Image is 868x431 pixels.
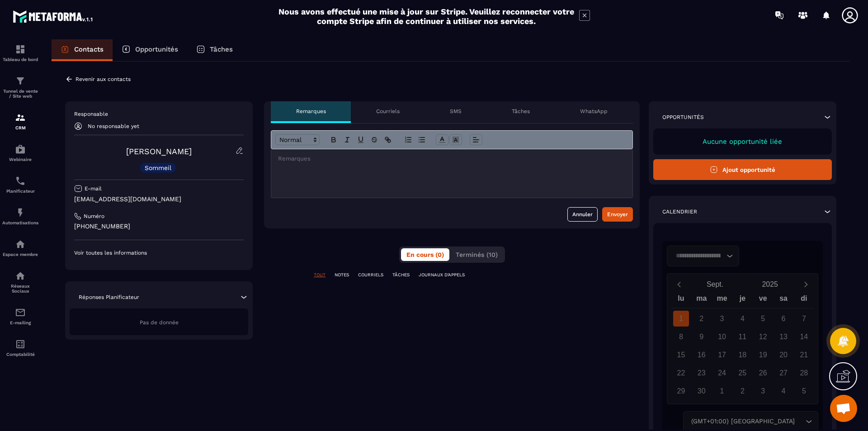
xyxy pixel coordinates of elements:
[113,39,187,61] a: Opportunités
[2,220,38,225] p: Automatisations
[84,213,104,220] p: Numéro
[79,294,139,301] p: Réponses Planificateur
[2,300,38,332] a: emailemailE-mailing
[607,210,628,219] div: Envoyer
[376,108,400,115] p: Courriels
[450,108,462,115] p: SMS
[15,175,26,186] img: scheduler
[419,272,465,278] p: JOURNAUX D'APPELS
[74,45,104,53] p: Contacts
[15,144,26,155] img: automations
[2,137,38,169] a: automationsautomationsWebinaire
[15,339,26,350] img: accountant
[13,8,94,24] img: logo
[830,395,857,422] a: Ouvrir le chat
[512,108,530,115] p: Tâches
[74,249,244,256] p: Voir toutes les informations
[15,270,26,281] img: social-network
[187,39,242,61] a: Tâches
[75,76,131,82] p: Revenir aux contacts
[2,284,38,294] p: Réseaux Sociaux
[15,44,26,55] img: formation
[2,200,38,232] a: automationsautomationsAutomatisations
[15,239,26,250] img: automations
[401,248,449,261] button: En cours (0)
[2,169,38,200] a: schedulerschedulerPlanificateur
[314,272,325,278] p: TOUT
[602,207,633,222] button: Envoyer
[2,89,38,99] p: Tunnel de vente / Site web
[85,185,102,192] p: E-mail
[2,320,38,325] p: E-mailing
[2,264,38,300] a: social-networksocial-networkRéseaux Sociaux
[15,207,26,218] img: automations
[450,248,503,261] button: Terminés (10)
[662,137,823,146] p: Aucune opportunité liée
[145,165,171,171] p: Sommeil
[88,123,139,129] p: No responsable yet
[296,108,326,115] p: Remarques
[2,125,38,130] p: CRM
[358,272,383,278] p: COURRIELS
[210,45,233,53] p: Tâches
[74,195,244,204] p: [EMAIL_ADDRESS][DOMAIN_NAME]
[2,105,38,137] a: formationformationCRM
[74,222,244,231] p: [PHONE_NUMBER]
[2,37,38,69] a: formationformationTableau de bord
[15,76,26,86] img: formation
[406,251,444,258] span: En cours (0)
[52,39,113,61] a: Contacts
[662,114,704,121] p: Opportunités
[2,252,38,257] p: Espace membre
[2,69,38,105] a: formationformationTunnel de vente / Site web
[567,207,598,222] button: Annuler
[580,108,608,115] p: WhatsApp
[126,147,192,156] a: [PERSON_NAME]
[2,189,38,194] p: Planificateur
[662,208,697,215] p: Calendrier
[278,7,575,26] h2: Nous avons effectué une mise à jour sur Stripe. Veuillez reconnecter votre compte Stripe afin de ...
[140,319,179,326] span: Pas de donnée
[653,159,832,180] button: Ajout opportunité
[2,57,38,62] p: Tableau de bord
[15,307,26,318] img: email
[2,352,38,357] p: Comptabilité
[2,232,38,264] a: automationsautomationsEspace membre
[74,110,244,118] p: Responsable
[335,272,349,278] p: NOTES
[135,45,178,53] p: Opportunités
[2,332,38,364] a: accountantaccountantComptabilité
[456,251,498,258] span: Terminés (10)
[15,112,26,123] img: formation
[392,272,410,278] p: TÂCHES
[2,157,38,162] p: Webinaire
